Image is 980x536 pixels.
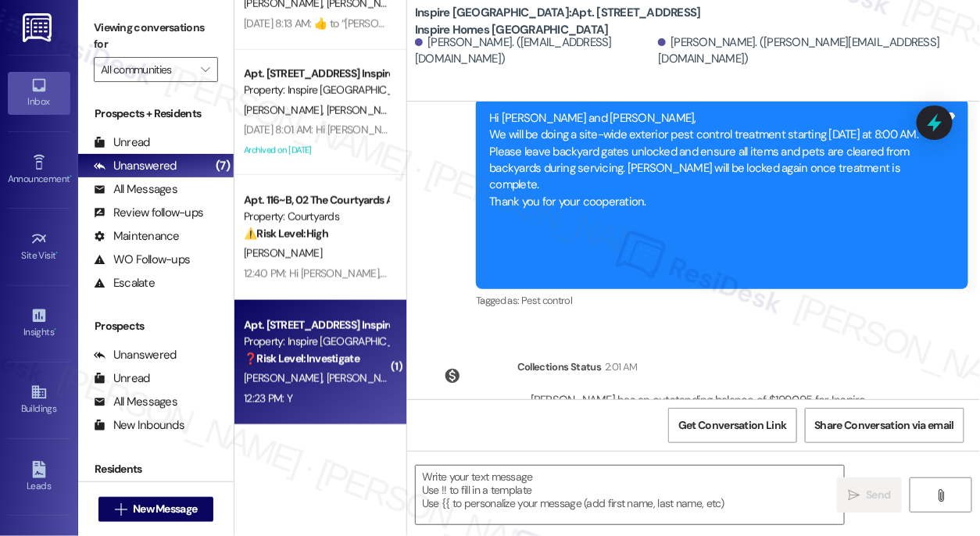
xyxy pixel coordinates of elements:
[94,252,190,268] div: WO Follow-ups
[476,289,968,312] div: Tagged as:
[244,371,327,385] span: [PERSON_NAME]
[94,16,218,57] label: Viewing conversations for
[658,34,968,68] div: [PERSON_NAME]. ([PERSON_NAME][EMAIL_ADDRESS][DOMAIN_NAME])
[101,57,193,82] input: All communities
[54,324,56,335] span: •
[94,181,177,198] div: All Messages
[668,408,796,443] button: Get Conversation Link
[805,408,964,443] button: Share Conversation via email
[244,334,388,350] div: Property: Inspire [GEOGRAPHIC_DATA]
[94,417,184,434] div: New Inbounds
[244,103,327,117] span: [PERSON_NAME]
[244,82,388,98] div: Property: Inspire [GEOGRAPHIC_DATA]
[94,347,177,363] div: Unanswered
[8,379,70,421] a: Buildings
[8,226,70,268] a: Site Visit •
[327,371,405,385] span: [PERSON_NAME]
[935,489,946,502] i: 
[78,105,234,122] div: Prospects + Residents
[201,63,209,76] i: 
[23,13,55,42] img: ResiDesk Logo
[8,456,70,498] a: Leads
[78,318,234,334] div: Prospects
[94,158,177,174] div: Unanswered
[489,110,943,277] div: Hi [PERSON_NAME] and [PERSON_NAME], We will be doing a site-wide exterior pest control treatment ...
[415,34,654,68] div: [PERSON_NAME]. ([EMAIL_ADDRESS][DOMAIN_NAME])
[415,5,728,38] b: Inspire [GEOGRAPHIC_DATA]: Apt. [STREET_ADDRESS] Inspire Homes [GEOGRAPHIC_DATA]
[244,317,388,334] div: Apt. [STREET_ADDRESS] Inspire Homes [GEOGRAPHIC_DATA]
[521,294,572,307] span: Pest control
[70,171,72,182] span: •
[8,72,70,114] a: Inbox
[866,487,890,503] span: Send
[244,227,328,241] strong: ⚠️ Risk Level: High
[94,370,150,387] div: Unread
[327,103,405,117] span: [PERSON_NAME]
[94,275,155,291] div: Escalate
[98,497,214,522] button: New Message
[837,477,902,513] button: Send
[244,391,292,406] div: 12:23 PM: Y
[517,359,601,375] div: Collections Status
[601,359,637,375] div: 2:01 AM
[115,503,127,516] i: 
[94,228,180,245] div: Maintenance
[56,248,59,259] span: •
[848,489,860,502] i: 
[212,154,234,178] div: (7)
[133,501,197,517] span: New Message
[8,302,70,345] a: Insights •
[94,134,150,151] div: Unread
[244,192,388,209] div: Apt. 116~B, 02 The Courtyards Apartments
[815,417,954,434] span: Share Conversation via email
[94,394,177,410] div: All Messages
[242,141,390,160] div: Archived on [DATE]
[678,417,786,434] span: Get Conversation Link
[244,246,322,260] span: [PERSON_NAME]
[244,209,388,225] div: Property: Courtyards
[244,352,359,366] strong: ❓ Risk Level: Investigate
[531,392,910,426] div: [PERSON_NAME] has an outstanding balance of $1990.95 for Inspire [GEOGRAPHIC_DATA] (as of [DATE])
[244,66,388,82] div: Apt. [STREET_ADDRESS] Inspire Homes [GEOGRAPHIC_DATA]
[78,461,234,477] div: Residents
[94,205,203,221] div: Review follow-ups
